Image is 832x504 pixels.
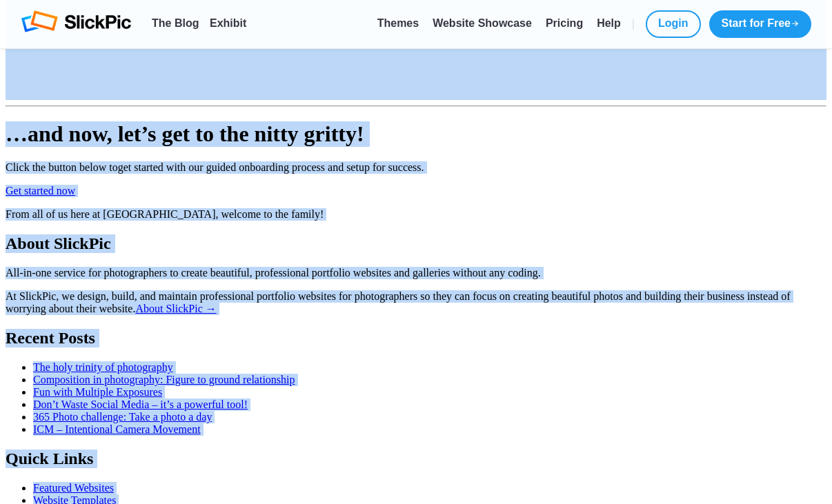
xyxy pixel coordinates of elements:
h2: Quick Links [6,450,826,468]
a: ICM – Intentional Camera Movement [33,423,201,435]
a: Fun with Multiple Exposures [33,386,162,398]
p: At SlickPic, we design, build, and maintain professional portfolio websites for photographers so ... [6,290,826,315]
a: Featured Websites [33,482,114,494]
p: All-in-one service for photographers to create beautiful, professional portfolio websites and gal... [6,267,826,279]
p: From all of us here at [GEOGRAPHIC_DATA], welcome to the family! [6,208,826,221]
a: Composition in photography: Figure to ground relationship [33,374,295,385]
h2: Recent Posts [6,329,826,347]
a: The holy trinity of photography [33,361,173,373]
h2: About SlickPic [6,234,826,253]
a: Get started now [6,185,75,196]
p: Click the button below to [6,161,826,174]
h1: …and now, let’s get to the nitty gritty! [6,121,826,147]
span: get started with our guided onboarding process and setup for success. [118,161,424,173]
a: 365 Photo challenge: Take a photo a day [33,411,212,423]
a: About SlickPic [135,303,216,314]
a: Don’t Waste Social Media – it’s a powerful tool! [33,399,248,410]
